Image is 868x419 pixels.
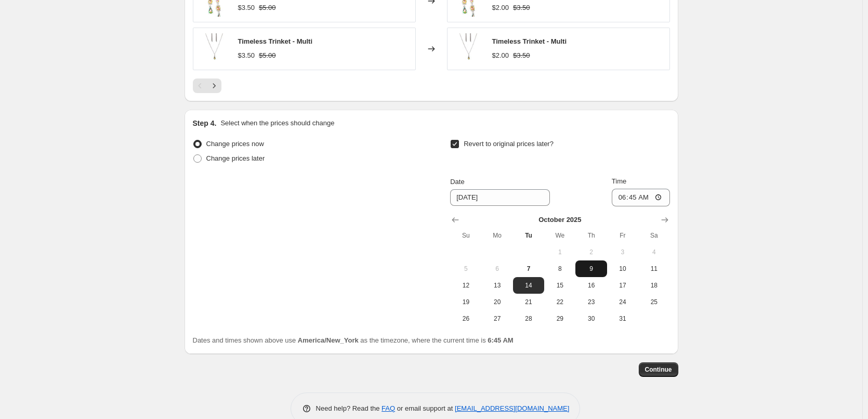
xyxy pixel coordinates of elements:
[611,265,634,273] span: 10
[638,260,669,277] button: Saturday October 11 2025
[450,178,464,186] span: Date
[611,231,634,240] span: Fr
[486,281,509,290] span: 13
[580,231,602,240] span: Th
[642,265,665,273] span: 11
[454,315,477,323] span: 26
[544,244,575,260] button: Wednesday October 1 2025
[544,310,575,327] button: Wednesday October 29 2025
[492,50,509,61] div: $2.00
[238,3,255,13] div: $3.50
[486,231,509,240] span: Mo
[575,260,607,277] button: Thursday October 9 2025
[611,315,634,323] span: 31
[199,33,230,64] img: 46664_BD_1_80x.jpg
[259,3,276,13] strike: $5.00
[575,227,607,244] th: Thursday
[513,3,530,13] strike: $3.50
[580,281,602,290] span: 16
[455,404,569,412] a: [EMAIL_ADDRESS][DOMAIN_NAME]
[486,298,509,306] span: 20
[607,244,638,260] button: Friday October 3 2025
[548,248,571,256] span: 1
[492,3,509,13] div: $2.00
[544,260,575,277] button: Wednesday October 8 2025
[544,227,575,244] th: Wednesday
[544,294,575,310] button: Wednesday October 22 2025
[450,260,481,277] button: Sunday October 5 2025
[638,294,669,310] button: Saturday October 25 2025
[454,298,477,306] span: 19
[642,281,665,290] span: 18
[548,315,571,323] span: 29
[517,315,540,323] span: 28
[611,298,634,306] span: 24
[453,33,484,64] img: 46664_BD_1_80x.jpg
[316,404,382,412] span: Need help? Read the
[450,227,481,244] th: Sunday
[580,248,602,256] span: 2
[238,37,313,45] span: Timeless Trinket - Multi
[580,315,602,323] span: 30
[517,298,540,306] span: 21
[607,310,638,327] button: Friday October 31 2025
[450,189,550,206] input: 10/7/2025
[464,140,554,148] span: Revert to original prices later?
[193,336,514,344] span: Dates and times shown above use as the timezone, where the current time is
[580,265,602,273] span: 9
[238,50,255,61] div: $3.50
[450,310,481,327] button: Sunday October 26 2025
[486,315,509,323] span: 27
[513,277,544,294] button: Tuesday October 14 2025
[454,231,477,240] span: Su
[607,277,638,294] button: Friday October 17 2025
[657,213,672,227] button: Show next month, November 2025
[517,231,540,240] span: Tu
[642,298,665,306] span: 25
[638,244,669,260] button: Saturday October 4 2025
[482,260,513,277] button: Monday October 6 2025
[645,365,672,374] span: Continue
[612,189,670,206] input: 12:00
[607,227,638,244] th: Friday
[548,231,571,240] span: We
[482,277,513,294] button: Monday October 13 2025
[517,265,540,273] span: 7
[642,248,665,256] span: 4
[482,227,513,244] th: Monday
[450,277,481,294] button: Sunday October 12 2025
[448,213,463,227] button: Show previous month, September 2025
[611,281,634,290] span: 17
[513,294,544,310] button: Tuesday October 21 2025
[454,281,477,290] span: 12
[575,294,607,310] button: Thursday October 23 2025
[612,177,626,185] span: Time
[544,277,575,294] button: Wednesday October 15 2025
[482,310,513,327] button: Monday October 27 2025
[450,294,481,310] button: Sunday October 19 2025
[607,260,638,277] button: Friday October 10 2025
[638,277,669,294] button: Saturday October 18 2025
[639,362,678,377] button: Continue
[492,37,567,45] span: Timeless Trinket - Multi
[548,265,571,273] span: 8
[207,78,221,93] button: Next
[575,277,607,294] button: Thursday October 16 2025
[548,281,571,290] span: 15
[638,227,669,244] th: Saturday
[454,265,477,273] span: 5
[607,294,638,310] button: Friday October 24 2025
[513,310,544,327] button: Tuesday October 28 2025
[298,336,359,344] b: America/New_York
[220,118,334,128] p: Select when the prices should change
[575,244,607,260] button: Thursday October 2 2025
[482,294,513,310] button: Monday October 20 2025
[611,248,634,256] span: 3
[382,404,395,412] a: FAQ
[575,310,607,327] button: Thursday October 30 2025
[517,281,540,290] span: 14
[488,336,513,344] b: 6:45 AM
[206,154,265,162] span: Change prices later
[513,227,544,244] th: Tuesday
[259,50,276,61] strike: $5.00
